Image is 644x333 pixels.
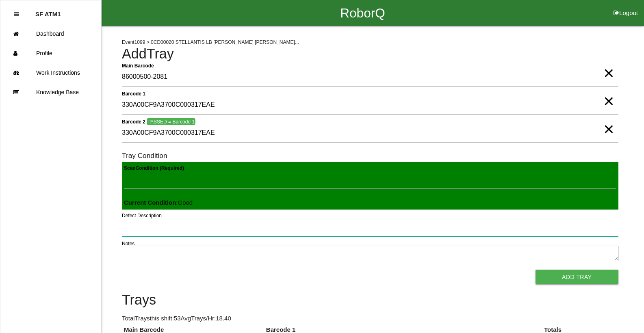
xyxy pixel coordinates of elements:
label: Notes [122,240,134,247]
b: Barcode 2 [122,119,145,124]
span: Event 1099 > 0CD00020 STELLANTIS LB [PERSON_NAME] [PERSON_NAME]... [122,39,299,45]
b: Main Barcode [122,63,154,68]
b: Current Condition [124,199,176,206]
b: Barcode 1 [122,91,145,96]
div: Close [14,4,19,24]
span: Clear Input [603,113,614,129]
p: Total Trays this shift: 53 Avg Trays /Hr: 18.40 [122,314,618,323]
b: Scan Condition (Required) [124,165,184,171]
h4: Add Tray [122,46,618,62]
a: Profile [0,43,101,63]
h6: Tray Condition [122,152,618,160]
a: Dashboard [0,24,101,43]
input: Required [122,68,618,86]
span: Clear Input [603,57,614,73]
span: Clear Input [603,85,614,101]
span: PASSED = Barcode 1 [147,118,195,125]
a: Work Instructions [0,63,101,82]
p: SF ATM1 [35,4,61,17]
h4: Trays [122,292,618,308]
span: : Good [124,199,193,206]
a: Knowledge Base [0,82,101,102]
label: Defect Description [122,212,162,219]
button: Add Tray [536,270,618,284]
